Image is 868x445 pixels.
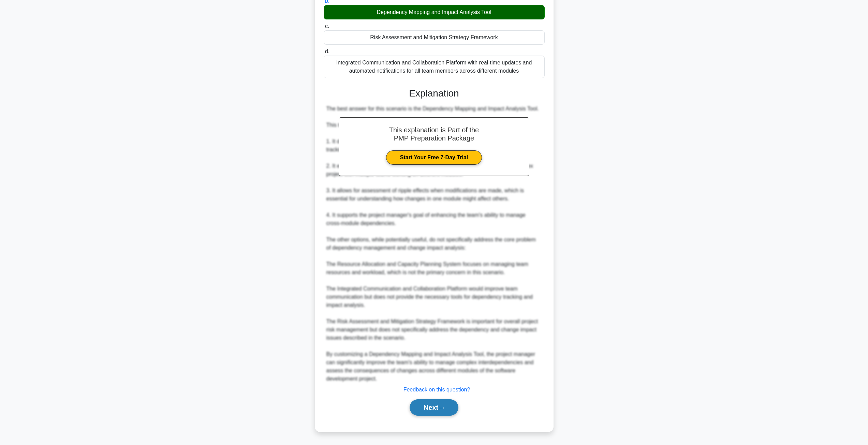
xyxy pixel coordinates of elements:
[386,150,482,165] a: Start Your Free 7-Day Trial
[403,387,470,392] a: Feedback on this question?
[325,48,329,54] span: d.
[324,56,545,78] div: Integrated Communication and Collaboration Platform with real-time updates and automated notifica...
[326,105,542,383] div: The best answer for this scenario is the Dependency Mapping and Impact Analysis Tool. This tool i...
[328,88,541,99] h3: Explanation
[324,5,545,19] div: Dependency Mapping and Impact Analysis Tool
[410,399,458,416] button: Next
[325,23,329,29] span: c.
[324,30,545,45] div: Risk Assessment and Mitigation Strategy Framework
